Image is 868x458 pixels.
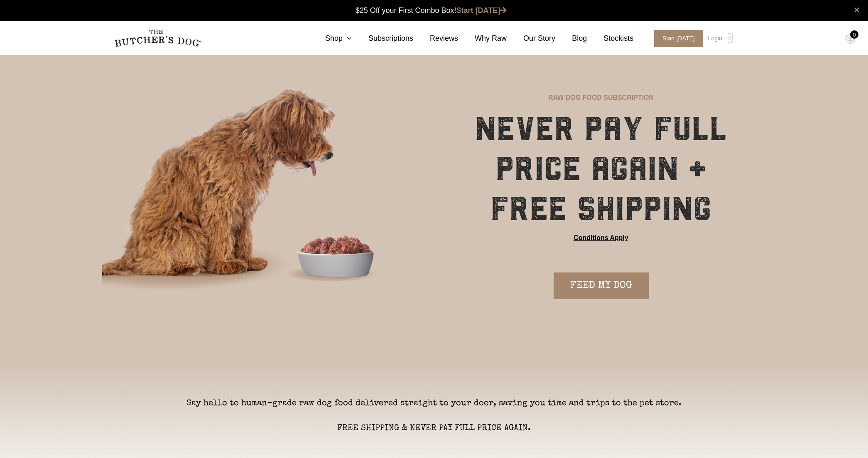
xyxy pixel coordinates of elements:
[850,30,858,39] div: 0
[555,33,587,44] a: Blog
[574,233,628,243] a: Conditions Apply
[587,33,633,44] a: Stockists
[456,109,745,229] h1: NEVER PAY FULL PRICE AGAIN + FREE SHIPPING
[706,30,733,47] a: Login
[352,33,413,44] a: Subscriptions
[413,33,458,44] a: Reviews
[646,30,706,47] a: Start [DATE]
[102,55,432,331] img: blaze-subscription-hero
[456,6,507,15] a: Start [DATE]
[554,272,649,299] a: FEED MY DOG
[548,93,654,103] p: RAW DOG FOOD SUBSCRIPTION
[507,33,555,44] a: Our Story
[458,33,507,44] a: Why Raw
[845,33,856,44] img: TBD_Cart-Empty.png
[854,5,860,15] a: close
[309,33,352,44] a: Shop
[654,30,703,47] span: Start [DATE]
